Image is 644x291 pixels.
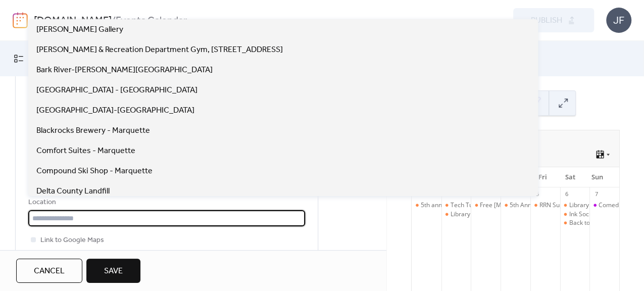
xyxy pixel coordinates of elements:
[501,201,530,210] div: 5th Annual Monarchs Blessing Ceremony
[412,201,441,210] div: 5th annual Labor Day Celebration
[563,190,571,198] div: 6
[533,190,541,198] div: 5
[606,8,631,33] div: JF
[36,165,153,177] span: Compound Ski Shop - Marquette
[480,201,600,210] div: Free [MEDICAL_DATA] at-home testing kits
[34,265,65,277] span: Cancel
[40,234,104,247] span: Link to Google Maps
[569,210,599,219] div: Ink Society
[36,64,213,76] span: Bark River-[PERSON_NAME][GEOGRAPHIC_DATA]
[471,201,501,210] div: Free Covid-19 at-home testing kits
[510,201,626,210] div: 5th Annual Monarchs Blessing Ceremony
[560,201,590,210] div: Library of Things
[421,201,506,210] div: 5th annual [DATE] Celebration
[36,44,283,56] span: [PERSON_NAME] & Recreation Department Gym, [STREET_ADDRESS]
[557,167,584,187] div: Sat
[560,210,590,219] div: Ink Society
[569,201,616,210] div: Library of Things
[116,11,187,30] b: Events Calendar
[28,197,303,209] div: Location
[504,190,511,198] div: 4
[13,12,28,28] img: logo
[36,185,110,198] span: Delta County Landfill
[451,201,492,210] div: Tech Tuesdays
[86,259,140,283] button: Save
[415,190,422,198] div: 1
[441,201,471,210] div: Tech Tuesdays
[104,265,123,277] span: Save
[16,259,82,283] button: Cancel
[34,11,112,30] a: [DOMAIN_NAME]
[589,201,619,210] div: Comedian Tyler Fowler at Island Resort and Casino Club 41
[560,219,590,227] div: Back to School Open House
[6,45,73,72] a: My Events
[36,125,150,137] span: Blackrocks Brewery - Marquette
[36,24,123,36] span: [PERSON_NAME] Gallery
[36,105,194,117] span: [GEOGRAPHIC_DATA]-[GEOGRAPHIC_DATA]
[451,210,498,219] div: Library of Things
[36,145,135,157] span: Comfort Suites - Marquette
[530,201,560,210] div: RRN Super Sale
[529,167,557,187] div: Fri
[444,190,452,198] div: 2
[112,11,116,30] b: /
[584,167,611,187] div: Sun
[539,201,583,210] div: RRN Super Sale
[474,190,481,198] div: 3
[441,210,471,219] div: Library of Things
[36,84,197,96] span: [GEOGRAPHIC_DATA] - [GEOGRAPHIC_DATA]
[592,190,600,198] div: 7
